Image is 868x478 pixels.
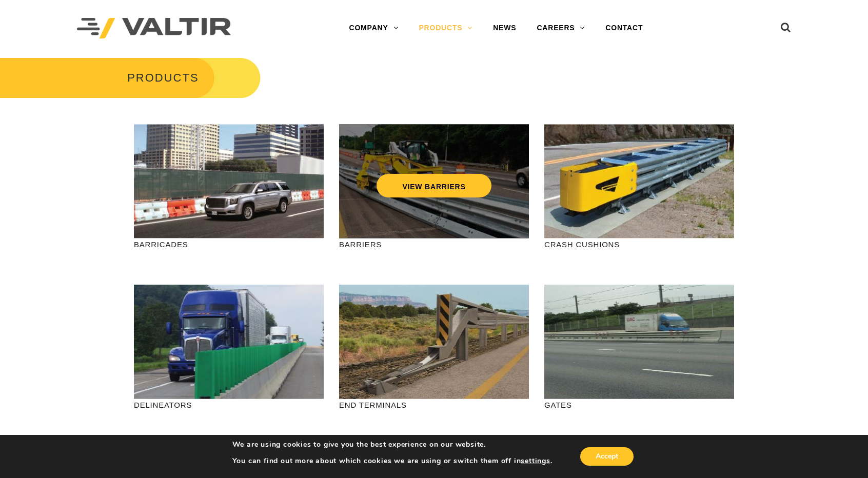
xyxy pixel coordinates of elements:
p: We are using cookies to give you the best experience on our website. [232,440,553,449]
button: Accept [580,447,634,466]
p: BARRIERS [339,238,529,250]
a: VIEW BARRIERS [377,174,491,197]
p: END TERMINALS [339,399,529,411]
p: GATES [544,399,734,411]
a: NEWS [483,18,526,38]
img: Valtir [77,18,231,39]
a: PRODUCTS [408,18,483,38]
a: COMPANY [339,18,408,38]
button: settings [521,456,550,466]
p: BARRICADES [134,238,324,250]
a: CAREERS [526,18,595,38]
p: CRASH CUSHIONS [544,238,734,250]
a: CONTACT [595,18,653,38]
p: DELINEATORS [134,399,324,411]
p: You can find out more about which cookies we are using or switch them off in . [232,456,553,466]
